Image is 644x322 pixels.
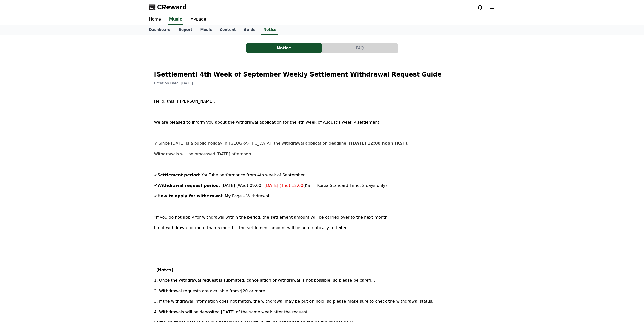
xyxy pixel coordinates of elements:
a: Content [216,25,240,35]
span: : [DATE] (Wed) 09:00 – [219,183,264,188]
span: ✔ [154,183,157,188]
span: (KST – Korea Standard Time, 2 days only) [303,183,387,188]
a: Home [145,14,165,25]
a: Music [168,14,183,25]
span: *If you do not apply for withdrawal within the period, the settlement amount will be carried over... [154,215,389,220]
a: Mypage [186,14,210,25]
a: Notice [246,43,322,53]
span: Creation Date: [DATE] [154,81,193,85]
a: Report [175,25,196,35]
span: Hello, this is [PERSON_NAME]. [154,99,215,104]
span: : YouTube performance from 4th week of September [199,173,305,177]
span: CReward [157,3,187,11]
p: ※ Since [DATE] is a public holiday in [GEOGRAPHIC_DATA], the withdrawal application deadline is . [154,140,490,147]
a: Music [196,25,216,35]
button: FAQ [322,43,398,53]
h2: [Settlement] 4th Week of September Weekly Settlement Withdrawal Request Guide [154,70,490,79]
span: ✔ [154,173,157,177]
strong: [DATE] 12:00 noon (KST) [351,141,407,146]
a: Dashboard [145,25,175,35]
span: 3. If the withdrawal information does not match, the withdrawal may be put on hold, so please mak... [154,299,433,304]
a: Notice [261,25,278,35]
strong: Settlement period [157,173,199,177]
p: Withdrawals will be processed [DATE] afternoon. [154,151,490,157]
span: : My Page – Withdrawal [222,194,269,198]
a: CReward [149,3,187,11]
span: 4. Withdrawals will be deposited [DATE] of the same week after the request. [154,310,309,314]
button: Notice [246,43,322,53]
span: We are pleased to inform you about the withdrawal application for the 4th week of August’s weekly... [154,120,381,125]
strong: 【Notes】 [154,268,175,272]
span: 2. Withdrawal requests are available from $20 or more. [154,289,266,293]
span: [DATE] (Thu) 12:00 [264,183,303,188]
span: ✔ [154,194,157,198]
span: 1. Once the withdrawal request is submitted, cancellation or withdrawal is not possible, so pleas... [154,278,375,283]
span: If not withdrawn for more than 6 months, the settlement amount will be automatically forfeited. [154,225,349,230]
strong: Withdrawal request period [157,183,219,188]
strong: How to apply for withdrawal [157,194,222,198]
a: Guide [240,25,259,35]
